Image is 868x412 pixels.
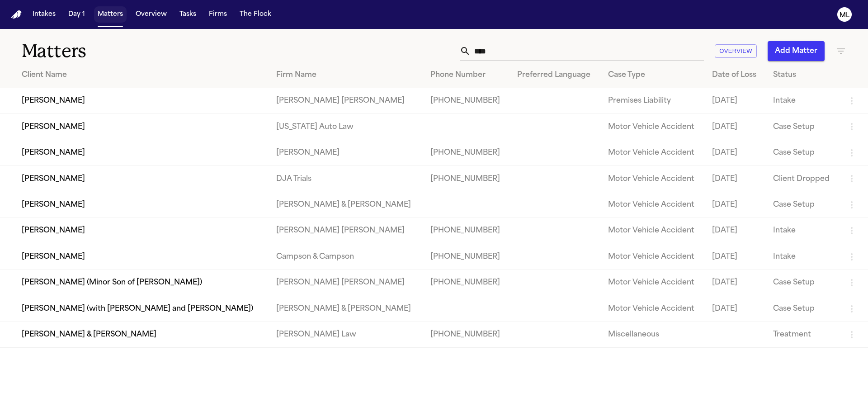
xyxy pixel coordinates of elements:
td: Miscellaneous [601,322,705,347]
div: Client Name [22,70,262,81]
div: Date of Loss [712,70,758,81]
td: [PERSON_NAME] & [PERSON_NAME] [269,192,423,218]
td: [DATE] [705,296,765,322]
td: Intake [766,244,839,270]
td: [PHONE_NUMBER] [423,88,510,114]
button: Tasks [176,6,200,23]
td: Motor Vehicle Accident [601,296,705,322]
div: Preferred Language [517,70,593,81]
td: Intake [766,218,839,244]
td: [DATE] [705,192,765,218]
td: Case Setup [766,296,839,322]
td: Motor Vehicle Accident [601,114,705,140]
td: [PERSON_NAME] [PERSON_NAME] [269,270,423,296]
td: [DATE] [705,114,765,140]
td: Intake [766,88,839,114]
td: Motor Vehicle Accident [601,218,705,244]
td: [PHONE_NUMBER] [423,218,510,244]
td: [PHONE_NUMBER] [423,244,510,270]
td: Client Dropped [766,166,839,192]
button: Day 1 [65,6,89,23]
td: [DATE] [705,140,765,166]
td: [PHONE_NUMBER] [423,166,510,192]
td: [PERSON_NAME] [269,140,423,166]
text: ML [840,12,849,19]
img: Finch Logo [11,10,22,19]
td: [PHONE_NUMBER] [423,140,510,166]
div: Status [773,70,832,81]
td: Treatment [766,322,839,347]
td: Premises Liability [601,88,705,114]
button: Intakes [29,6,59,23]
div: Phone Number [430,70,503,81]
a: Home [11,10,22,19]
td: [DATE] [705,244,765,270]
td: [PHONE_NUMBER] [423,322,510,347]
td: DJA Trials [269,166,423,192]
td: Case Setup [766,140,839,166]
td: [DATE] [705,270,765,296]
td: [DATE] [705,88,765,114]
td: [PERSON_NAME] & [PERSON_NAME] [269,296,423,322]
td: [DATE] [705,166,765,192]
td: Motor Vehicle Accident [601,270,705,296]
td: [PERSON_NAME] [PERSON_NAME] [269,88,423,114]
td: Case Setup [766,114,839,140]
td: [PHONE_NUMBER] [423,270,510,296]
td: [PERSON_NAME] [PERSON_NAME] [269,218,423,244]
button: Overview [715,44,757,58]
td: [DATE] [705,218,765,244]
td: Campson & Campson [269,244,423,270]
button: The Flock [236,6,275,23]
td: Motor Vehicle Accident [601,166,705,192]
button: Matters [94,6,127,23]
button: Add Matter [768,41,825,61]
td: Motor Vehicle Accident [601,244,705,270]
h1: Matters [22,40,262,62]
td: Motor Vehicle Accident [601,192,705,218]
td: [PERSON_NAME] Law [269,322,423,347]
div: Firm Name [276,70,416,81]
div: Case Type [608,70,698,81]
td: [US_STATE] Auto Law [269,114,423,140]
td: Case Setup [766,270,839,296]
td: Case Setup [766,192,839,218]
td: Motor Vehicle Accident [601,140,705,166]
button: Firms [205,6,231,23]
button: Overview [132,6,170,23]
